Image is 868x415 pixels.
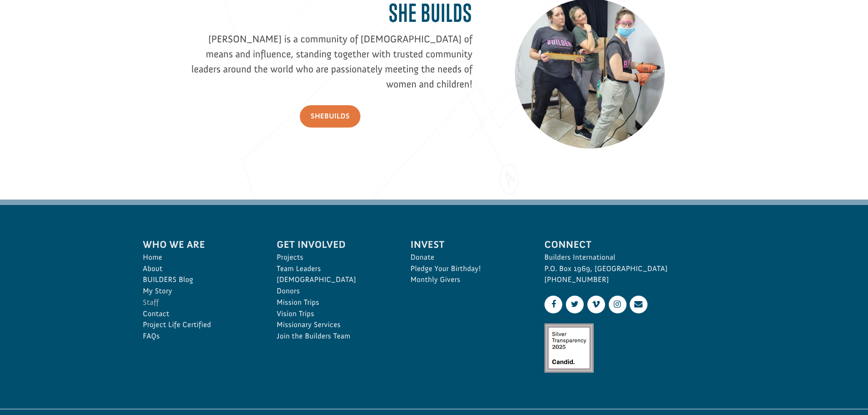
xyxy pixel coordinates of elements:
[16,19,24,26] img: emoji grinningFace
[277,252,390,263] a: Projects
[16,28,125,35] div: to
[143,331,257,342] a: FAQs
[609,296,627,313] a: Instagram
[143,308,257,320] a: Contact
[191,33,473,90] span: [PERSON_NAME] is a community of [DEMOGRAPHIC_DATA] of means and influence, standing together with...
[143,252,257,263] a: Home
[277,319,390,331] a: Missionary Services
[143,237,257,252] span: Who We Are
[411,237,524,252] span: Invest
[277,297,390,308] a: Mission Trips
[300,105,361,128] a: SheBUILDS
[630,296,647,313] a: Contact Us
[129,18,169,35] button: Donate
[277,331,390,342] a: Join the Builders Team
[16,9,125,27] div: Jeremy&Faith G. donated $50
[544,323,594,373] img: Silver Transparency Rating for 2025 by Candid
[16,36,23,43] img: US.png
[411,274,524,286] a: Monthly Givers
[566,296,584,313] a: Twitter
[544,296,562,313] a: Facebook
[587,296,605,313] a: Vimeo
[143,319,257,331] a: Project Life Certified
[21,28,149,35] strong: Project Rescue: [GEOGRAPHIC_DATA] Safe House
[277,237,390,252] span: Get Involved
[25,36,93,43] span: Tulsa , [GEOGRAPHIC_DATA]
[143,263,257,275] a: About
[143,297,257,308] a: Staff
[143,286,257,297] a: My Story
[277,308,390,320] a: Vision Trips
[544,252,725,286] p: Builders International P.O. Box 1969, [GEOGRAPHIC_DATA] [PHONE_NUMBER]
[411,263,524,275] a: Pledge Your Birthday!
[143,274,257,286] a: BUILDERS Blog
[277,286,390,297] a: Donors
[411,252,524,263] a: Donate
[544,237,725,252] span: Connect
[277,263,390,275] a: Team Leaders
[277,274,390,286] a: [DEMOGRAPHIC_DATA]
